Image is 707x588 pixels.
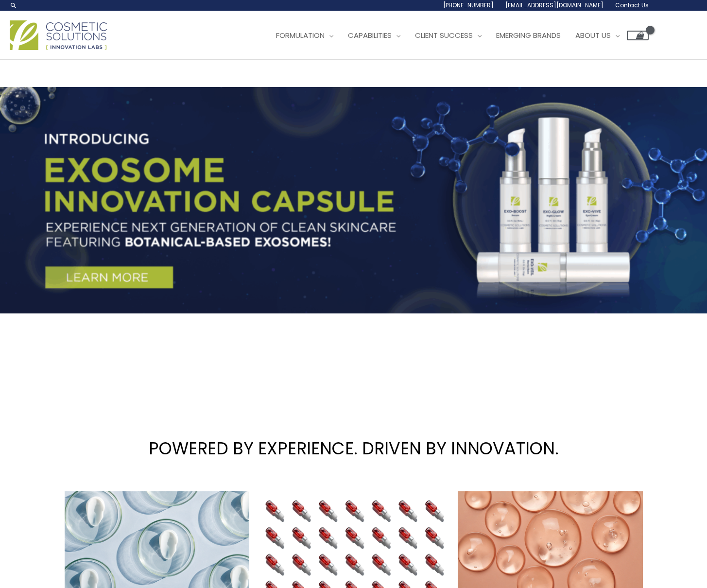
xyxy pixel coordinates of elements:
[443,1,494,9] span: [PHONE_NUMBER]
[615,1,649,9] span: Contact Us
[627,31,649,40] a: View Shopping Cart, empty
[341,21,408,50] a: Capabilities
[348,30,392,40] span: Capabilities
[10,20,107,50] img: Cosmetic Solutions Logo
[496,30,561,40] span: Emerging Brands
[276,30,325,40] span: Formulation
[269,21,341,50] a: Formulation
[415,30,473,40] span: Client Success
[261,21,649,50] nav: Site Navigation
[408,21,489,50] a: Client Success
[489,21,568,50] a: Emerging Brands
[575,30,611,40] span: About Us
[10,1,17,9] a: Search icon link
[505,1,604,9] span: [EMAIL_ADDRESS][DOMAIN_NAME]
[568,21,627,50] a: About Us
